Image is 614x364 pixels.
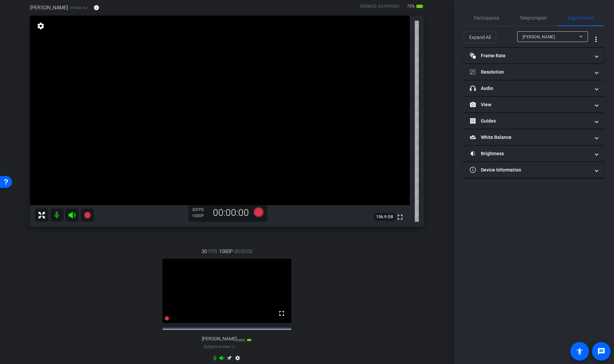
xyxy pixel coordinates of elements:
[520,16,547,20] span: Teleprompter
[247,337,252,343] mat-icon: battery_std
[202,248,207,255] span: 30
[278,309,286,317] mat-icon: fullscreen
[464,97,604,113] mat-expansion-panel-header: View
[192,213,209,218] div: 1080P
[30,4,68,11] span: [PERSON_NAME]
[197,207,204,212] span: FPS
[592,35,600,43] mat-icon: more_vert
[464,113,604,129] mat-expansion-panel-header: Guides
[70,5,88,10] span: iPhone18,1
[464,31,496,43] button: Expand All
[470,101,590,108] mat-panel-title: View
[406,1,416,12] span: 75%
[217,344,218,349] span: -
[93,5,99,11] mat-icon: info
[192,207,209,212] div: 30
[237,338,245,342] span: 100%
[219,248,233,255] span: 1080P
[209,207,253,218] div: 00:00:00
[464,64,604,80] mat-expansion-panel-header: Resolution
[416,2,424,10] mat-icon: battery_std
[576,347,584,355] mat-icon: accessibility
[464,48,604,64] mat-expansion-panel-header: Frame Rate
[470,150,590,157] mat-panel-title: Brightness
[469,31,491,44] span: Expand All
[470,52,590,59] mat-panel-title: Frame Rate
[597,347,605,355] mat-icon: message
[234,355,242,363] mat-icon: settings
[470,69,590,76] mat-panel-title: Resolution
[360,3,399,13] div: ROOM ID: 837699062
[568,16,594,20] span: Adjustments
[209,248,217,255] span: FPS
[464,80,604,96] mat-expansion-panel-header: Audio
[464,162,604,178] mat-expansion-panel-header: Device Information
[470,118,590,125] mat-panel-title: Guides
[470,134,590,141] mat-panel-title: White Balance
[234,248,252,255] span: 00:00:00
[464,129,604,145] mat-expansion-panel-header: White Balance
[36,22,45,30] mat-icon: settings
[470,167,590,174] mat-panel-title: Device Information
[396,213,404,221] mat-icon: fullscreen
[218,345,235,349] span: iPhone 13
[474,16,500,20] span: Participants
[588,31,604,47] button: More Options for Adjustments Panel
[374,213,395,221] span: 156.9 GB
[470,85,590,92] mat-panel-title: Audio
[523,35,555,39] span: [PERSON_NAME]
[464,146,604,162] mat-expansion-panel-header: Brightness
[204,344,235,350] span: Subject
[202,336,237,342] span: [PERSON_NAME]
